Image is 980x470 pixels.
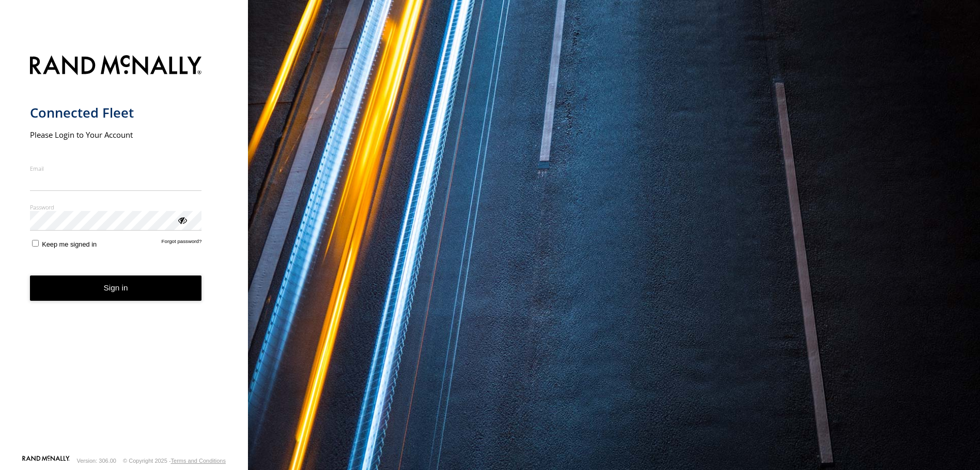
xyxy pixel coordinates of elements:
h1: Connected Fleet [30,104,202,121]
label: Password [30,203,202,211]
div: ViewPassword [177,215,187,225]
button: Sign in [30,275,202,301]
input: Keep me signed in [32,240,39,247]
div: © Copyright 2025 - [123,458,226,464]
label: Email [30,165,202,172]
h2: Please Login to Your Account [30,129,202,140]
a: Forgot password? [162,238,202,248]
img: Rand McNally [30,53,202,79]
a: Terms and Conditions [171,458,226,464]
form: main [30,49,219,455]
a: Visit our Website [22,456,70,466]
span: Keep me signed in [42,240,97,248]
div: Version: 306.00 [77,458,116,464]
